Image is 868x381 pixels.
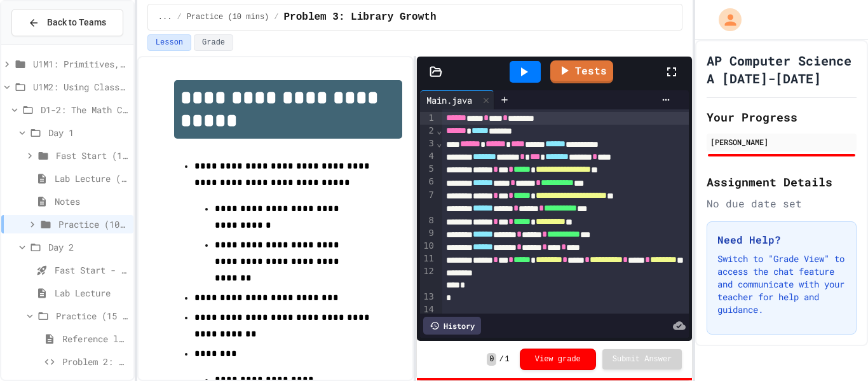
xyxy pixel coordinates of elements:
[423,317,481,335] div: History
[11,9,123,36] button: Back to Teams
[707,108,857,126] h2: Your Progress
[420,214,436,227] div: 8
[487,353,496,366] span: 0
[420,150,436,163] div: 4
[283,10,436,25] span: Problem 3: Library Growth
[763,275,855,329] iframe: chat widget
[436,125,442,135] span: Fold line
[420,189,436,214] div: 7
[48,240,128,254] span: Day 2
[520,349,596,370] button: View grade
[420,291,436,303] div: 13
[420,240,436,253] div: 10
[55,172,128,185] span: Lab Lecture (15 mins)
[33,80,128,94] span: U1M2: Using Classes and Objects
[158,12,172,22] span: ...
[602,349,682,370] button: Submit Answer
[55,263,128,277] span: Fast Start - Quiz
[420,265,436,291] div: 12
[56,149,128,162] span: Fast Start (15 mins)
[33,57,128,71] span: U1M1: Primitives, Variables, Basic I/O
[717,253,846,316] p: Switch to "Grade View" to access the chat feature and communicate with your teacher for help and ...
[48,126,128,139] span: Day 1
[187,12,269,22] span: Practice (10 mins)
[717,232,846,247] h3: Need Help?
[55,286,128,300] span: Lab Lecture
[420,303,436,316] div: 14
[62,332,128,345] span: Reference link
[420,227,436,240] div: 9
[62,355,128,368] span: Problem 2: Random integer between 25-75
[499,354,503,364] span: /
[177,12,181,22] span: /
[420,163,436,176] div: 5
[194,34,233,51] button: Grade
[420,176,436,188] div: 6
[420,90,494,109] div: Main.java
[56,309,128,322] span: Practice (15 mins)
[613,354,672,364] span: Submit Answer
[420,94,478,107] div: Main.java
[707,173,857,191] h2: Assignment Details
[55,195,128,208] span: Notes
[420,137,436,150] div: 3
[436,138,442,148] span: Fold line
[707,196,857,211] div: No due date set
[420,125,436,137] div: 2
[707,52,857,87] h1: AP Computer Science A [DATE]-[DATE]
[550,60,613,83] a: Tests
[705,5,745,34] div: My Account
[420,112,436,125] div: 1
[47,16,106,29] span: Back to Teams
[420,253,436,265] div: 11
[710,136,853,148] div: [PERSON_NAME]
[815,330,855,368] iframe: chat widget
[41,103,128,116] span: D1-2: The Math Class
[505,354,510,364] span: 1
[58,218,128,231] span: Practice (10 mins)
[147,34,191,51] button: Lesson
[274,12,278,22] span: /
